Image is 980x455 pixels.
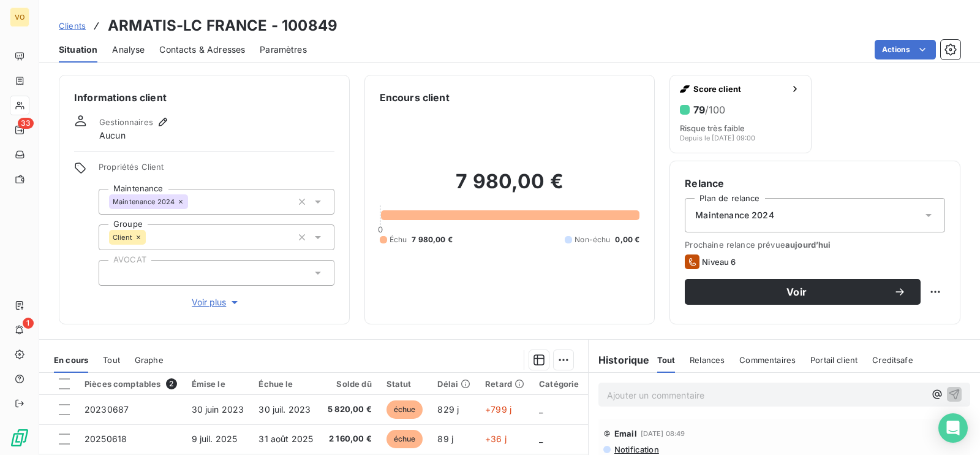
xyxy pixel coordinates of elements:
[59,44,97,56] span: Situation
[99,129,126,142] span: Aucun
[328,433,372,445] span: 2 160,00 €
[54,355,88,365] span: En cours
[390,234,407,245] span: Échu
[785,240,831,250] span: aujourd’hui
[485,434,507,444] span: +36 j
[113,198,175,205] span: Maintenance 2024
[693,84,785,94] span: Score client
[690,355,725,365] span: Relances
[739,355,796,365] span: Commentaires
[146,232,156,243] input: Ajouter une valeur
[103,355,120,365] span: Tout
[23,318,34,329] span: 1
[685,176,945,191] h6: Relance
[85,378,177,389] div: Pièces comptables
[613,445,659,454] span: Notification
[437,404,459,415] span: 829 j
[485,404,511,415] span: +799 j
[875,40,936,59] button: Actions
[10,428,29,448] img: Logo LeanPay
[258,379,313,389] div: Échue le
[685,279,921,305] button: Voir
[192,296,241,308] span: Voir plus
[192,434,238,444] span: 9 juil. 2025
[166,378,177,389] span: 2
[872,355,913,365] span: Creditsafe
[386,379,423,389] div: Statut
[412,234,453,245] span: 7 980,00 €
[192,404,244,415] span: 30 juin 2023
[99,117,153,127] span: Gestionnaires
[693,104,725,116] h6: 79
[575,234,610,245] span: Non-échu
[74,90,334,105] h6: Informations client
[702,257,736,267] span: Niveau 6
[85,404,129,415] span: 20230687
[437,434,453,444] span: 89 j
[99,296,334,309] button: Voir plus
[85,434,127,444] span: 20250618
[328,403,372,416] span: 5 820,00 €
[135,355,164,365] span: Graphe
[695,209,774,221] span: Maintenance 2024
[669,75,811,153] button: Score client79/100Risque très faibleDepuis le [DATE] 09:00
[10,7,29,27] div: VO
[328,379,372,389] div: Solde dû
[112,44,145,56] span: Analyse
[18,118,34,129] span: 33
[539,434,543,444] span: _
[539,404,543,415] span: _
[810,355,858,365] span: Portail client
[109,267,119,278] input: Ajouter une valeur
[113,234,132,241] span: Client
[108,15,337,37] h3: ARMATIS-LC FRANCE - 100849
[680,134,755,142] span: Depuis le [DATE] 09:00
[159,44,245,56] span: Contacts & Adresses
[615,234,639,245] span: 0,00 €
[380,90,450,105] h6: Encours client
[699,287,894,297] span: Voir
[485,379,524,389] div: Retard
[680,123,745,133] span: Risque très faible
[192,379,244,389] div: Émise le
[386,400,423,419] span: échue
[386,430,423,448] span: échue
[188,196,198,207] input: Ajouter une valeur
[258,404,311,415] span: 30 juil. 2023
[657,355,676,365] span: Tout
[260,44,307,56] span: Paramètres
[437,379,470,389] div: Délai
[705,104,725,116] span: /100
[99,162,334,179] span: Propriétés Client
[380,169,640,206] h2: 7 980,00 €
[938,413,968,443] div: Open Intercom Messenger
[59,20,86,32] a: Clients
[685,240,945,250] span: Prochaine relance prévue
[258,434,313,444] span: 31 août 2025
[589,353,650,367] h6: Historique
[378,224,383,234] span: 0
[539,379,579,389] div: Catégorie
[641,430,685,437] span: [DATE] 08:49
[59,21,86,31] span: Clients
[614,429,637,438] span: Email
